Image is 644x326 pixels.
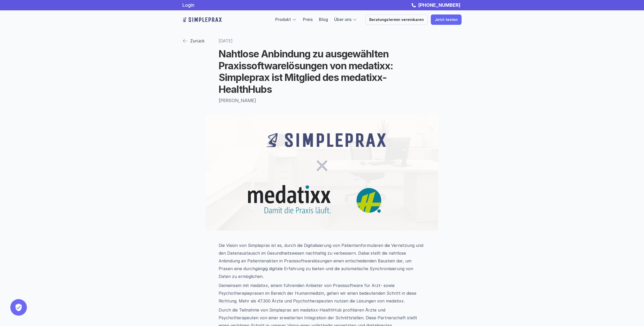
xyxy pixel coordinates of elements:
[365,14,428,25] a: Beratungstermin vereinbaren
[182,2,194,8] a: Login
[219,36,425,46] p: [DATE]
[418,2,460,8] strong: [PHONE_NUMBER]
[417,2,462,8] a: [PHONE_NUMBER]
[435,18,458,22] p: Jetzt testen
[219,48,425,95] h1: Nahtlose Anbindung zu ausgewählten Praxissoftwarelösungen von medatixx: Simpleprax ist Mitglied d...
[219,241,425,280] p: Die Vision von Simpleprax ist es, durch die Digitalisierung von Patientenformularen die Vernetzun...
[303,17,313,22] a: Preis
[334,17,351,22] a: Über uns
[219,282,425,305] p: Gemeinsam mit medatixx, einem führenden Anbieter von Praxissoftware für Arzt- sowie Psychotherapi...
[190,37,204,45] p: Zurück
[275,17,291,22] a: Produkt
[431,14,462,25] a: Jetzt testen
[182,36,204,46] a: Zurück
[319,17,328,22] a: Blog
[219,98,425,103] p: [PERSON_NAME]
[369,18,424,22] p: Beratungstermin vereinbaren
